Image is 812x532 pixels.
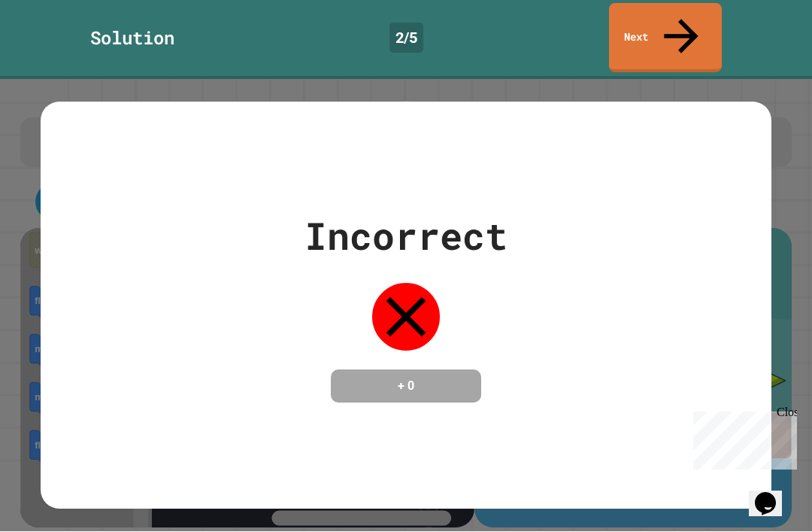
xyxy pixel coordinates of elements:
div: Incorrect [304,208,507,265]
iframe: chat widget [749,472,797,517]
div: 2 / 5 [389,23,423,53]
h4: + 0 [346,378,466,396]
div: Solution [90,25,174,52]
iframe: chat widget [687,406,797,470]
a: Next [609,4,722,73]
div: Chat with us now!Close [6,6,104,96]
